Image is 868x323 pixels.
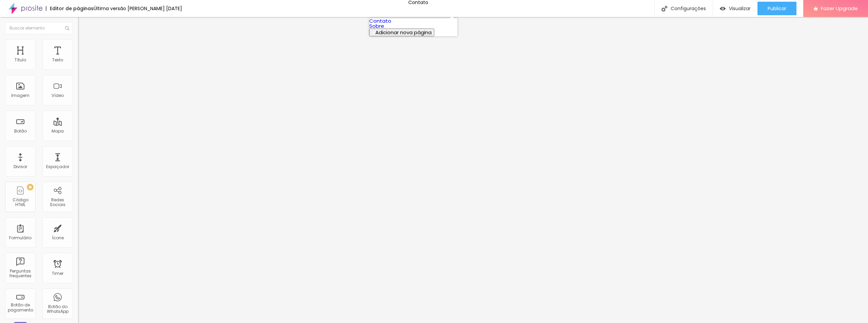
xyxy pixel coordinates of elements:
div: Última versão [PERSON_NAME] [DATE] [94,6,182,11]
button: Visualizar [713,2,757,15]
div: Timer [52,271,63,276]
span: Adicionar nova página [375,29,432,36]
button: Publicar [757,2,796,15]
div: Divisor [14,164,27,169]
div: Mapa [52,129,64,134]
div: Vídeo [52,93,64,98]
div: Botão [14,129,27,134]
div: Perguntas frequentes [7,269,34,279]
img: Icone [662,6,667,12]
img: Icone [65,26,69,30]
div: Redes Sociais [44,198,71,207]
span: Publicar [768,6,786,11]
div: Título [15,58,26,62]
span: Fazer Upgrade [821,5,858,11]
span: Visualizar [729,6,751,11]
div: Imagem [11,93,29,98]
div: Texto [52,58,63,62]
div: Ícone [52,236,64,240]
input: Buscar elemento [5,22,73,34]
div: Código HTML [7,198,34,207]
div: Botão do WhatsApp [44,304,71,314]
div: Editor de páginas [46,6,94,11]
a: Sobre [369,22,384,29]
button: Adicionar nova página [369,28,434,36]
a: Contato [369,17,391,24]
div: Botão de pagamento [7,303,34,312]
iframe: Editor [78,17,868,323]
img: view-1.svg [720,6,726,12]
div: Formulário [9,236,32,240]
div: Espaçador [46,164,69,169]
